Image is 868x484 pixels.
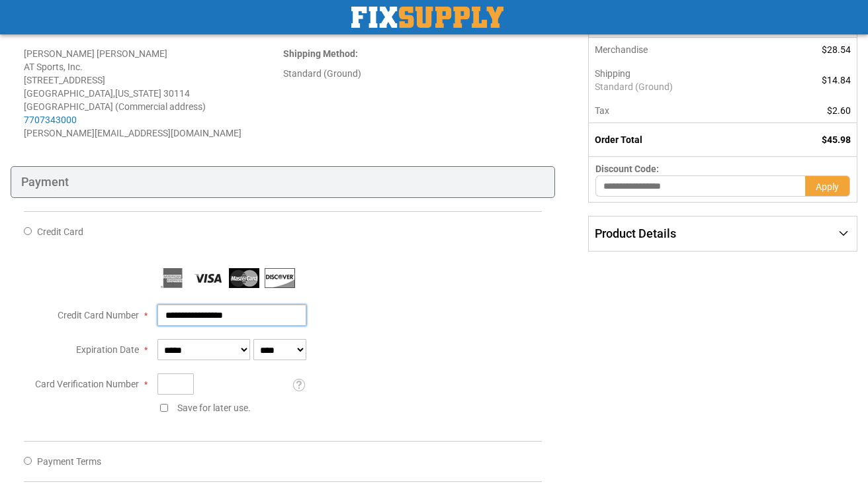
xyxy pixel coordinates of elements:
span: [US_STATE] [115,88,161,99]
img: MasterCard [229,268,259,288]
span: Apply [816,181,839,192]
span: Payment Terms [37,456,101,467]
strong: Order Total [595,134,642,145]
span: Card Verification Number [35,379,139,389]
span: Credit Card Number [58,310,139,320]
img: Visa [193,268,224,288]
span: $28.54 [822,44,851,55]
a: 7707343000 [24,115,77,125]
th: Merchandise [589,38,773,62]
span: Discount Code: [595,164,659,174]
span: $2.60 [827,105,851,116]
span: Shipping Method [283,48,355,59]
img: Fix Industrial Supply [351,7,503,28]
span: $45.98 [822,134,851,145]
strong: : [283,48,358,59]
address: [PERSON_NAME] [PERSON_NAME] AT Sports, Inc. [STREET_ADDRESS] [GEOGRAPHIC_DATA] , 30114 [GEOGRAPHI... [24,47,283,140]
div: Payment [11,166,555,198]
img: American Express [157,268,188,288]
div: Standard (Ground) [283,67,542,80]
th: Tax [589,99,773,123]
span: Standard (Ground) [595,80,765,93]
span: Expiration Date [76,344,139,355]
span: Credit Card [37,226,83,237]
span: Product Details [595,226,676,240]
button: Apply [805,175,850,197]
span: Save for later use. [177,403,251,413]
span: $14.84 [822,75,851,85]
a: store logo [351,7,503,28]
img: Discover [265,268,295,288]
span: Shipping [595,68,630,79]
span: [PERSON_NAME][EMAIL_ADDRESS][DOMAIN_NAME] [24,128,241,138]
